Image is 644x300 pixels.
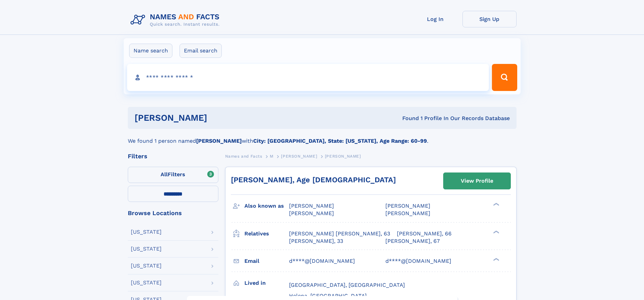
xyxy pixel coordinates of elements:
[325,154,361,159] span: [PERSON_NAME]
[128,153,218,159] div: Filters
[281,152,317,160] a: [PERSON_NAME]
[128,129,517,145] div: We found 1 person named with .
[492,202,500,207] div: ❯
[385,210,430,216] span: [PERSON_NAME]
[270,152,273,160] a: M
[131,246,162,252] div: [US_STATE]
[127,64,489,91] input: search input
[281,154,317,159] span: [PERSON_NAME]
[385,237,440,245] a: [PERSON_NAME], 67
[462,11,517,27] a: Sign Up
[408,11,462,27] a: Log In
[135,114,305,122] h1: [PERSON_NAME]
[492,230,500,234] div: ❯
[244,228,289,239] h3: Relatives
[244,255,289,267] h3: Email
[289,230,390,237] a: [PERSON_NAME] [PERSON_NAME], 63
[128,210,218,216] div: Browse Locations
[289,203,334,209] span: [PERSON_NAME]
[231,176,396,184] a: [PERSON_NAME], Age [DEMOGRAPHIC_DATA]
[444,173,510,189] a: View Profile
[244,277,289,289] h3: Lived in
[180,44,222,58] label: Email search
[461,173,493,189] div: View Profile
[196,138,242,144] b: [PERSON_NAME]
[289,282,405,288] span: [GEOGRAPHIC_DATA], [GEOGRAPHIC_DATA]
[492,64,517,91] button: Search Button
[397,230,452,237] a: [PERSON_NAME], 66
[270,154,273,159] span: M
[305,115,510,122] div: Found 1 Profile In Our Records Database
[492,257,500,261] div: ❯
[129,44,172,58] label: Name search
[244,200,289,212] h3: Also known as
[289,237,343,245] a: [PERSON_NAME], 33
[131,280,162,285] div: [US_STATE]
[289,293,367,299] span: Helena, [GEOGRAPHIC_DATA]
[289,210,334,216] span: [PERSON_NAME]
[253,138,427,144] b: City: [GEOGRAPHIC_DATA], State: [US_STATE], Age Range: 60-99
[225,152,262,160] a: Names and Facts
[131,229,162,235] div: [US_STATE]
[161,171,168,178] span: All
[131,263,162,269] div: [US_STATE]
[128,167,218,183] label: Filters
[128,11,225,29] img: Logo Names and Facts
[385,203,430,209] span: [PERSON_NAME]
